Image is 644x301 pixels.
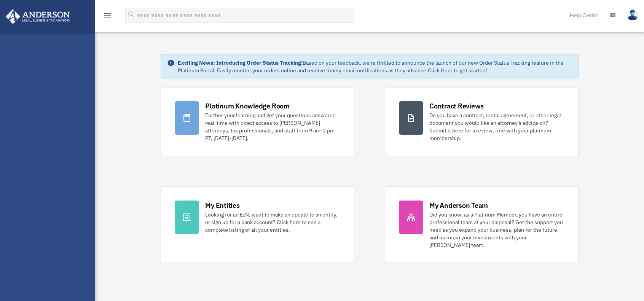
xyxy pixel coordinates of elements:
[205,211,340,234] div: Looking for an EIN, want to make an update to an entity, or sign up for a bank account? Click her...
[429,211,564,249] div: Did you know, as a Platinum Member, you have an entire professional team at your disposal? Get th...
[205,201,239,210] div: My Entities
[161,87,354,156] a: Platinum Knowledge Room Further your learning and get your questions answered real-time with dire...
[428,67,487,74] a: Click Here to get started!
[103,13,112,20] a: menu
[385,186,579,263] a: My Anderson Team Did you know, as a Platinum Member, you have an entire professional team at your...
[161,186,354,263] a: My Entities Looking for an EIN, want to make an update to an entity, or sign up for a bank accoun...
[205,111,340,142] div: Further your learning and get your questions answered real-time with direct access to [PERSON_NAM...
[127,10,135,19] i: search
[3,9,72,24] img: Anderson Advisors Platinum Portal
[627,10,638,21] img: User Pic
[429,111,564,142] div: Do you have a contract, rental agreement, or other legal document you would like an attorney's ad...
[429,101,484,111] div: Contract Reviews
[178,59,572,74] div: Based on your feedback, we're thrilled to announce the launch of our new Order Status Tracking fe...
[205,101,290,111] div: Platinum Knowledge Room
[103,11,112,20] i: menu
[429,201,488,210] div: My Anderson Team
[385,87,579,156] a: Contract Reviews Do you have a contract, rental agreement, or other legal document you would like...
[178,59,303,66] strong: Exciting News: Introducing Order Status Tracking!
